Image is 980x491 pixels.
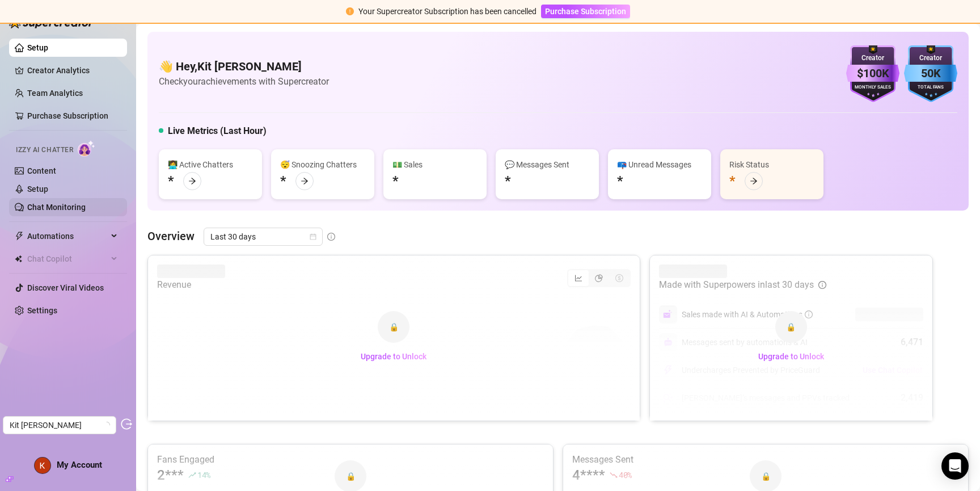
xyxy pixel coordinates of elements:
[729,158,814,171] div: Risk Status
[541,5,630,18] button: Purchase Subscription
[904,65,957,82] div: 50K
[168,158,253,171] div: 👩‍💻 Active Chatters
[280,158,365,171] div: 😴 Snoozing Chatters
[27,61,118,79] a: Creator Analytics
[846,53,899,64] div: Creator
[27,306,57,315] a: Settings
[27,89,83,98] a: Team Analytics
[27,203,86,212] a: Chat Monitoring
[904,45,957,102] img: blue-badge-DgoSNQY1.svg
[15,255,22,263] img: Chat Copilot
[358,7,537,16] span: Your Supercreator Subscription has been cancelled
[15,232,24,241] span: thunderbolt
[210,228,316,245] span: Last 30 days
[6,475,14,483] span: build
[346,7,354,15] span: exclamation-circle
[846,84,899,91] div: Monthly Sales
[392,158,478,171] div: 💵 Sales
[168,124,267,138] h5: Live Metrics (Last Hour)
[10,417,109,434] span: Kit Barrus
[352,347,436,366] button: Upgrade to Unlock
[846,65,899,82] div: $100K
[16,145,73,156] span: Izzy AI Chatter
[310,233,316,240] span: calendar
[188,177,196,185] span: arrow-right
[301,177,309,185] span: arrow-right
[27,227,108,245] span: Automations
[749,347,833,366] button: Upgrade to Unlock
[505,158,590,171] div: 💬 Messages Sent
[617,158,702,171] div: 📪 Unread Messages
[378,311,409,343] div: 🔒
[121,418,132,430] span: logout
[27,43,48,52] a: Setup
[904,84,957,91] div: Total Fans
[27,283,104,292] a: Discover Viral Videos
[27,250,108,268] span: Chat Copilot
[775,311,807,343] div: 🔒
[758,352,824,361] span: Upgrade to Unlock
[904,53,957,64] div: Creator
[327,233,335,241] span: info-circle
[750,177,758,185] span: arrow-right
[27,184,48,194] a: Setup
[541,7,630,16] a: Purchase Subscription
[361,352,426,361] span: Upgrade to Unlock
[35,458,50,473] img: ACg8ocKG-QImzrsyxxXW5KpBAiXIuYXf65VHPFCKZ2QV2wEqQDT6ew=s96-c
[147,228,195,245] article: Overview
[941,452,969,480] div: Open Intercom Messenger
[57,460,102,470] span: My Account
[846,45,899,102] img: purple-badge-B9DA21FR.svg
[78,140,95,157] img: AI Chatter
[27,111,108,120] a: Purchase Subscription
[159,74,329,89] article: Check your achievements with Supercreator
[27,166,56,175] a: Content
[103,421,111,429] span: loading
[545,7,626,16] span: Purchase Subscription
[159,58,329,74] h4: 👋 Hey, Kit [PERSON_NAME]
